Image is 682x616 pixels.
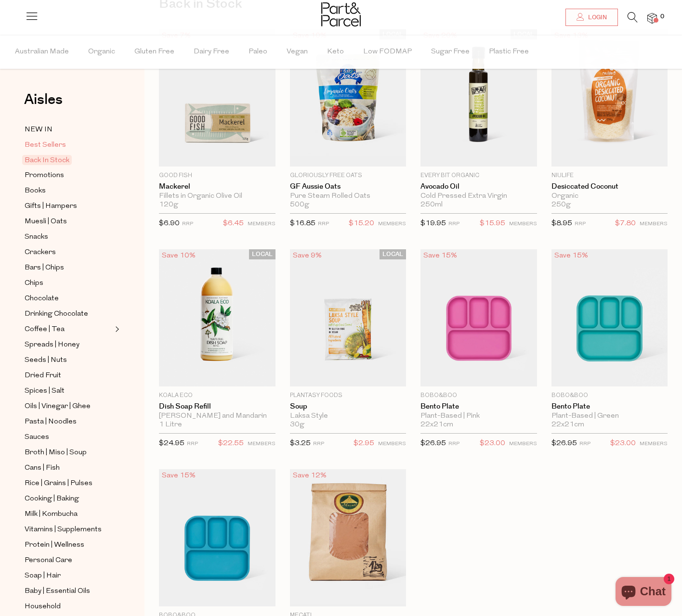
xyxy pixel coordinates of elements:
[25,339,112,351] a: Spreads | Honey
[551,412,668,421] div: Plant-Based | Green
[25,416,112,428] a: Pasta | Noodles
[420,412,537,421] div: Plant-Based | Pink
[610,437,636,450] span: $23.00
[25,293,59,305] span: Chocolate
[647,13,657,23] a: 0
[25,432,49,443] span: Sauces
[290,249,325,262] div: Save 9%
[25,370,112,382] a: Dried Fruit
[159,421,182,429] span: 1 Litre
[25,231,112,243] a: Snacks
[25,293,112,305] a: Chocolate
[25,570,112,582] a: Soap | Hair
[25,278,43,289] span: Chips
[658,13,667,21] span: 0
[159,220,180,227] span: $6.90
[327,35,344,69] span: Keto
[25,585,112,597] a: Baby | Essential Oils
[159,192,275,201] div: Fillets in Organic Olive Oil
[25,200,112,212] a: Gifts | Hampers
[551,192,668,201] div: Organic
[15,35,69,69] span: Australian Made
[25,493,112,505] a: Cooking | Baking
[509,221,537,227] small: MEMBERS
[25,447,112,459] a: Broth | Miso | Soup
[25,277,112,289] a: Chips
[290,440,311,447] span: $3.25
[194,35,229,69] span: Dairy Free
[420,171,537,180] p: Every Bit Organic
[25,401,91,412] span: Oils | Vinegar | Ghee
[25,370,61,382] span: Dried Fruit
[509,441,537,447] small: MEMBERS
[321,2,361,26] img: Part&Parcel
[25,462,60,474] span: Cans | Fish
[287,35,308,69] span: Vegan
[25,524,112,536] a: Vitamins | Supplements
[586,13,607,22] span: Login
[248,441,275,447] small: MEMBERS
[24,89,63,110] span: Aisles
[25,400,112,412] a: Oils | Vinegar | Ghee
[613,577,674,608] inbox-online-store-chat: Shopify online store chat
[218,437,244,450] span: $22.55
[159,412,275,421] div: [PERSON_NAME] and Mandarin
[615,218,636,230] span: $7.80
[25,154,112,166] a: Back In Stock
[25,169,112,181] a: Promotions
[25,478,92,489] span: Rice | Grains | Pulses
[448,441,459,447] small: RRP
[378,221,406,227] small: MEMBERS
[420,192,537,201] div: Cold Pressed Extra Virgin
[249,35,267,69] span: Paleo
[113,323,119,335] button: Expand/Collapse Coffee | Tea
[159,182,275,191] a: Mackerel
[25,124,52,136] span: NEW IN
[25,262,64,274] span: Bars | Chips
[420,249,537,386] img: Bento Plate
[159,249,275,386] img: Dish Soap Refill
[551,421,584,429] span: 22x21cm
[187,441,198,447] small: RRP
[25,170,64,181] span: Promotions
[420,421,453,429] span: 22x21cm
[290,192,407,201] div: Pure Steam Rolled Oats
[290,421,304,429] span: 30g
[25,447,87,459] span: Broth | Miso | Soup
[25,308,112,320] a: Drinking Chocolate
[159,440,184,447] span: $24.95
[420,440,446,447] span: $26.95
[420,220,446,227] span: $19.95
[551,171,668,180] p: Niulife
[318,221,329,227] small: RRP
[25,308,88,320] span: Drinking Chocolate
[448,221,459,227] small: RRP
[551,220,572,227] span: $8.95
[88,35,115,69] span: Organic
[551,249,668,386] img: Bento Plate
[25,586,90,597] span: Baby | Essential Oils
[25,416,77,428] span: Pasta | Noodles
[25,185,112,197] a: Books
[159,29,275,167] img: Mackerel
[182,221,193,227] small: RRP
[25,477,112,489] a: Rice | Grains | Pulses
[25,509,78,520] span: Milk | Kombucha
[363,35,412,69] span: Low FODMAP
[25,539,112,551] a: Protein | Wellness
[25,354,112,366] a: Seeds | Nuts
[480,437,505,450] span: $23.00
[420,182,537,191] a: Avocado Oil
[25,324,65,335] span: Coffee | Tea
[313,441,324,447] small: RRP
[575,221,586,227] small: RRP
[25,462,112,474] a: Cans | Fish
[25,216,67,228] span: Muesli | Oats
[420,201,443,209] span: 250ml
[25,570,61,582] span: Soap | Hair
[25,140,66,151] span: Best Sellers
[290,391,407,400] p: Plantasy Foods
[290,249,407,386] img: Soup
[640,221,668,227] small: MEMBERS
[25,524,102,536] span: Vitamins | Supplements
